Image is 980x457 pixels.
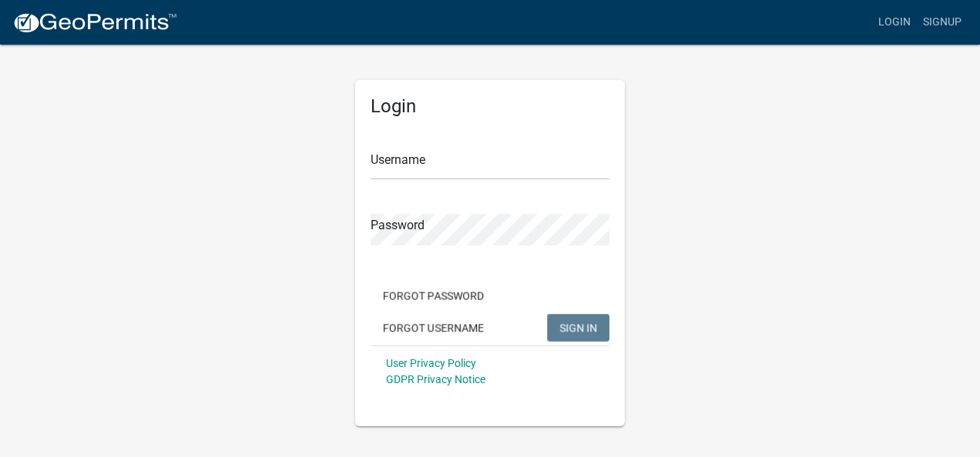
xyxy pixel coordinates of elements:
h5: Login [371,95,609,118]
button: Forgot Password [371,282,496,310]
a: GDPR Privacy Notice [386,373,485,385]
a: Signup [917,8,968,37]
span: SIGN IN [559,321,597,333]
button: Forgot Username [371,314,496,342]
a: Login [872,8,917,37]
button: SIGN IN [547,314,609,342]
a: User Privacy Policy [386,357,476,369]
